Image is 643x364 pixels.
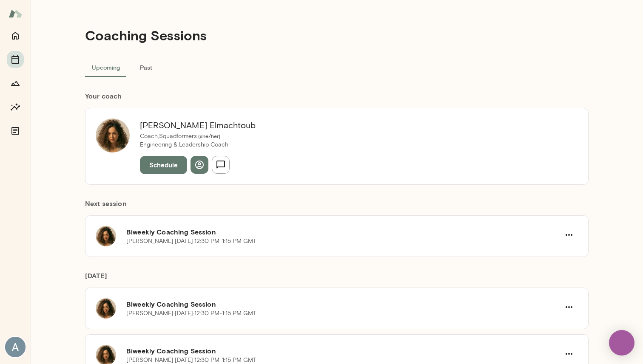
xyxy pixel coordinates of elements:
h6: Biweekly Coaching Session [126,346,560,356]
img: Akarsh Khatagalli [5,337,26,357]
h6: [DATE] [85,271,589,288]
h4: Coaching Sessions [85,27,207,43]
p: [PERSON_NAME] · [DATE] · 12:30 PM-1:15 PM GMT [126,237,256,245]
img: Mento [9,6,22,22]
button: View profile [191,156,208,174]
button: Send message [212,156,230,174]
button: Schedule [140,156,187,174]
h6: Next session [85,198,589,215]
button: Upcoming [85,57,127,77]
h6: Biweekly Coaching Session [126,227,560,237]
span: ( she/her ) [197,133,220,139]
button: Sessions [7,51,24,68]
h6: Biweekly Coaching Session [126,299,560,309]
button: Documents [7,122,24,139]
p: Coach, Squadformers [140,132,256,141]
div: basic tabs example [85,57,589,77]
h6: [PERSON_NAME] Elmachtoub [140,119,256,132]
button: Growth Plan [7,75,24,92]
p: [PERSON_NAME] · [DATE] · 12:30 PM-1:15 PM GMT [126,309,256,318]
img: Najla Elmachtoub [96,119,130,152]
p: Engineering & Leadership Coach [140,141,256,149]
button: Past [127,57,165,77]
button: Insights [7,99,24,116]
button: Home [7,27,24,44]
h6: Your coach [85,91,589,101]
